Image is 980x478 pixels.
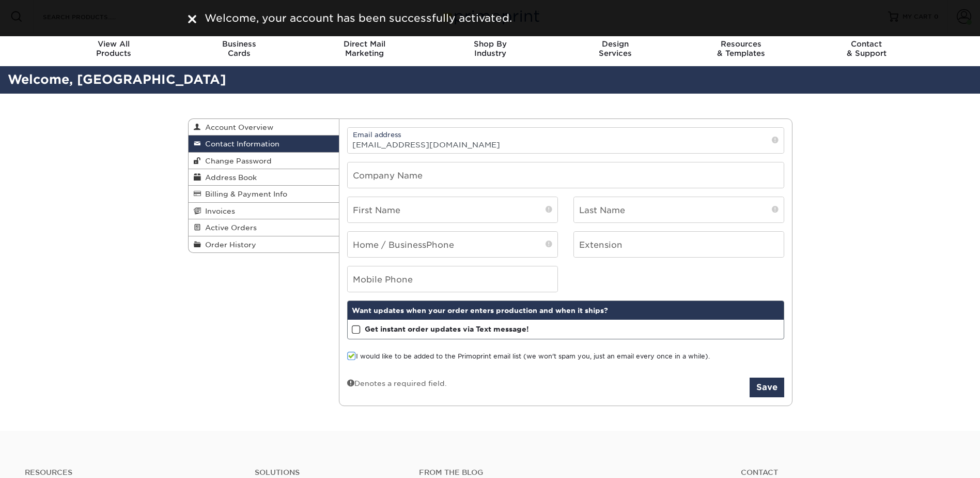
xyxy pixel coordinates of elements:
div: & Support [804,39,929,58]
span: Shop By [427,39,553,49]
span: Billing & Payment Info [201,190,287,198]
div: Industry [427,39,553,58]
span: Contact Information [201,140,279,148]
h4: From the Blog [419,468,713,477]
a: DesignServices [553,33,678,66]
div: Products [51,39,177,58]
a: View AllProducts [51,33,177,66]
h4: Resources [25,468,239,477]
a: Contact Information [189,136,339,152]
a: Change Password [189,153,339,169]
div: Services [553,39,678,58]
span: Resources [678,39,804,49]
span: Active Orders [201,223,257,232]
div: Marketing [302,39,427,58]
a: Invoices [189,203,339,219]
span: Contact [804,39,929,49]
a: Active Orders [189,219,339,236]
div: Want updates when your order enters production and when it ships? [348,301,784,320]
h4: Solutions [255,468,403,477]
span: Welcome, your account has been successfully activated. [205,12,512,24]
a: Address Book [189,169,339,186]
a: BusinessCards [176,33,302,66]
span: Order History [201,241,256,249]
label: I would like to be added to the Primoprint email list (we won't spam you, just an email every onc... [347,352,710,362]
span: View All [51,39,177,49]
div: Cards [176,39,302,58]
a: Order History [189,236,339,252]
a: Account Overview [189,119,339,136]
span: Design [553,39,678,49]
span: Change Password [201,157,272,165]
a: Billing & Payment Info [189,186,339,202]
span: Address Book [201,173,257,182]
div: & Templates [678,39,804,58]
span: Account Overview [201,123,273,131]
a: Contact [741,468,955,477]
a: Shop ByIndustry [427,33,553,66]
div: Denotes a required field. [347,378,447,389]
span: Business [176,39,302,49]
span: Direct Mail [302,39,427,49]
strong: Get instant order updates via Text message! [365,325,529,333]
button: Save [750,378,784,397]
a: Direct MailMarketing [302,33,427,66]
a: Contact& Support [804,33,929,66]
span: Invoices [201,207,235,215]
img: close [188,15,196,23]
a: Resources& Templates [678,33,804,66]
